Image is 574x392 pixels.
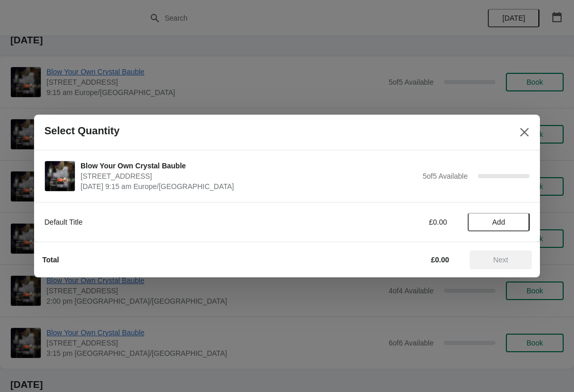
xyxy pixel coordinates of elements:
span: Blow Your Own Crystal Bauble [81,161,418,171]
span: [DATE] 9:15 am Europe/[GEOGRAPHIC_DATA] [81,181,418,192]
span: Add [492,218,505,226]
img: Blow Your Own Crystal Bauble | Cumbria Crystal, Canal Street, Ulverston LA12 7LB, UK | November 2... [45,161,75,191]
span: 5 of 5 Available [423,172,468,180]
h2: Select Quantity [44,125,120,137]
div: £0.00 [352,217,447,227]
strong: £0.00 [431,256,449,264]
span: [STREET_ADDRESS] [81,171,418,181]
div: Default Title [44,217,331,227]
button: Add [468,213,530,231]
button: Close [515,123,534,142]
strong: Total [42,256,59,264]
